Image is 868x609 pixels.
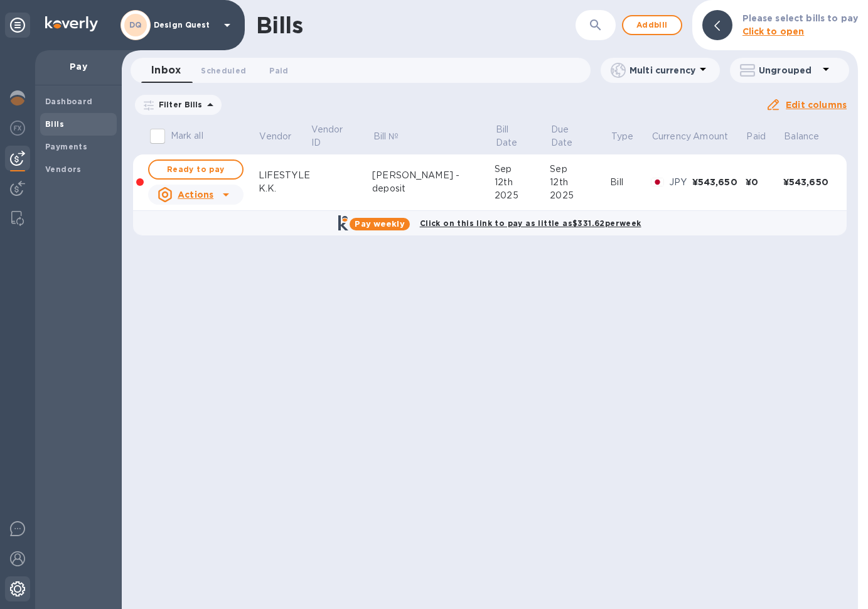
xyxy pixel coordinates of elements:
[171,129,203,143] p: Mark all
[550,189,610,202] div: 2025
[45,60,112,73] p: Pay
[496,123,533,149] p: Bill Date
[611,130,634,143] p: Type
[611,130,650,143] span: Type
[551,123,593,149] p: Due Date
[610,176,651,189] div: Bill
[372,169,495,195] div: [PERSON_NAME] - deposit
[746,130,766,143] p: Paid
[652,130,691,143] p: Currency
[259,130,291,143] p: Vendor
[742,13,858,23] b: Please select bills to pay
[669,176,692,189] p: JPY
[550,176,610,189] div: 12th
[551,123,609,149] span: Due Date
[5,13,30,38] div: Unpin categories
[630,64,695,77] p: Multi currency
[154,21,217,30] p: Design Quest
[495,163,550,176] div: Sep
[45,142,87,151] b: Payments
[692,176,746,188] div: ¥543,650
[786,100,847,110] u: Edit columns
[784,130,835,143] span: Balance
[622,15,682,35] button: Addbill
[783,176,837,188] div: ¥543,650
[550,163,610,176] div: Sep
[259,182,310,195] div: K.K.
[495,189,550,202] div: 2025
[759,64,818,77] p: Ungrouped
[45,164,82,174] b: Vendors
[259,130,308,143] span: Vendor
[311,123,355,149] p: Vendor ID
[201,64,246,77] span: Scheduled
[746,176,783,188] div: ¥0
[151,62,181,79] span: Inbox
[355,219,404,229] b: Pay weekly
[45,97,93,106] b: Dashboard
[311,123,372,149] span: Vendor ID
[495,176,550,189] div: 12th
[746,130,782,143] span: Paid
[373,130,415,143] span: Bill №
[256,12,303,38] h1: Bills
[373,130,399,143] p: Bill №
[178,190,213,200] u: Actions
[420,218,641,228] b: Click on this link to pay as little as $331.62 per week
[45,16,98,31] img: Logo
[633,18,671,33] span: Add bill
[259,169,310,182] div: LIFESTYLE
[269,64,288,77] span: Paid
[10,121,25,136] img: Foreign exchange
[154,99,203,110] p: Filter Bills
[693,130,728,143] p: Amount
[742,26,805,36] b: Click to open
[496,123,549,149] span: Bill Date
[784,130,819,143] p: Balance
[651,178,664,186] img: JPY
[693,130,744,143] span: Amount
[129,20,142,30] b: DQ
[45,119,64,129] b: Bills
[159,162,232,177] span: Ready to pay
[148,159,244,180] button: Ready to pay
